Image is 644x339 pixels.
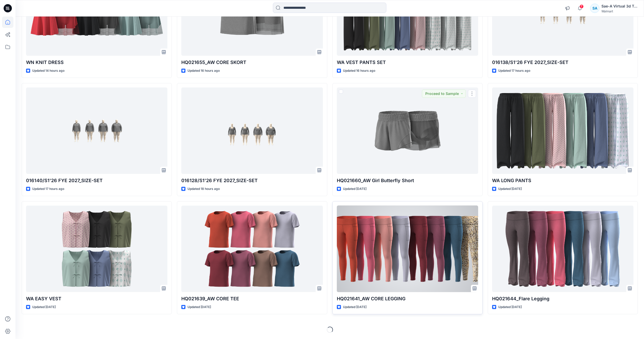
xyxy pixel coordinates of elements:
[26,177,167,184] p: 016140/S1'26 FYE 2027_SIZE-SET
[601,3,638,9] div: Sae-A Virtual 3d Team
[188,304,211,310] p: Updated [DATE]
[181,87,323,174] a: 016128/S1'26 FYE 2027_SIZE-SET
[26,206,167,292] a: WA EASY VEST
[492,177,633,184] p: WA LONG PANTS
[181,206,323,292] a: HQ021639_AW CORE TEE
[498,68,530,74] p: Updated 17 hours ago
[343,304,366,310] p: Updated [DATE]
[590,4,599,13] div: SA
[337,177,478,184] p: HQ021660_AW Girl Butterfly Short
[601,9,638,13] div: Walmart
[343,186,366,192] p: Updated [DATE]
[492,295,633,302] p: HQ021644_Flare Legging
[337,206,478,292] a: HQ021641_AW CORE LEGGING
[188,68,220,74] p: Updated 16 hours ago
[343,68,375,74] p: Updated 16 hours ago
[32,68,64,74] p: Updated 14 hours ago
[337,87,478,174] a: HQ021660_AW Girl Butterfly Short
[181,59,323,66] p: HQ021655_AW CORE SKORT
[337,59,478,66] p: WA VEST PANTS SET
[32,186,64,192] p: Updated 17 hours ago
[26,87,167,174] a: 016140/S1'26 FYE 2027_SIZE-SET
[26,59,167,66] p: WN KNIT DRESS
[498,186,522,192] p: Updated [DATE]
[188,186,220,192] p: Updated 18 hours ago
[32,304,56,310] p: Updated [DATE]
[580,4,584,9] span: 7
[26,295,167,302] p: WA EASY VEST
[492,206,633,292] a: HQ021644_Flare Legging
[492,87,633,174] a: WA LONG PANTS
[492,59,633,66] p: 016138/S1'26 FYE 2027_SIZE-SET
[498,304,522,310] p: Updated [DATE]
[181,295,323,302] p: HQ021639_AW CORE TEE
[181,177,323,184] p: 016128/S1'26 FYE 2027_SIZE-SET
[337,295,478,302] p: HQ021641_AW CORE LEGGING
